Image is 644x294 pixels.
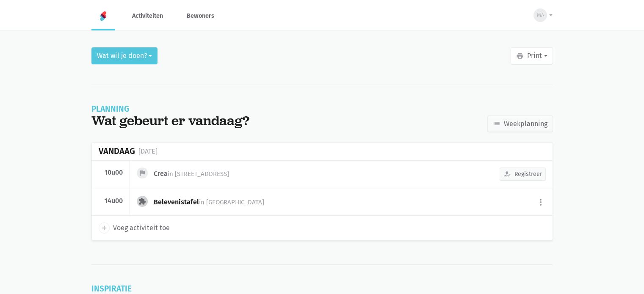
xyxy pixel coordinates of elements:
[528,5,553,25] button: MA
[91,47,158,64] button: Wat wil je doen?
[125,2,170,30] a: Activiteiten
[168,170,229,178] span: in [STREET_ADDRESS]
[91,285,272,293] div: Inspiratie
[100,224,108,232] i: add
[503,170,511,178] i: how_to_reg
[138,146,158,157] div: [DATE]
[99,168,123,177] div: 10u00
[99,146,135,156] div: Vandaag
[99,197,123,205] div: 14u00
[113,223,170,234] span: Voeg activiteit toe
[516,52,524,60] i: print
[138,169,146,177] i: flag
[98,11,108,21] img: Home
[180,2,221,30] a: Bewoners
[537,11,544,19] span: MA
[91,105,249,113] div: Planning
[487,115,553,132] a: Weekplanning
[154,169,236,179] div: Crea
[493,120,500,127] i: list
[91,113,249,129] div: Wat gebeurt er vandaag?
[500,168,546,181] button: Registreer
[99,223,170,234] a: add Voeg activiteit toe
[154,198,271,207] div: Belevenistafel
[138,198,146,205] i: extension
[199,198,264,206] span: in [GEOGRAPHIC_DATA]
[511,47,553,64] button: Print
